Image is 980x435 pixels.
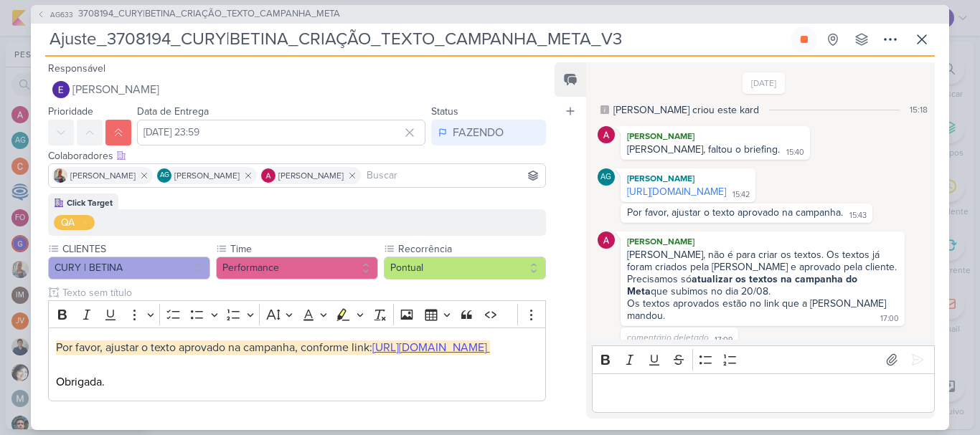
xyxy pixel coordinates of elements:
[715,335,732,346] div: 17:09
[623,171,753,186] div: [PERSON_NAME]
[600,173,611,181] p: AG
[67,196,113,209] div: Click Target
[384,257,546,279] button: Pontual
[157,168,171,183] div: Aline Gimenez Graciano
[613,102,759,118] div: [PERSON_NAME] criou este kard
[627,186,726,198] a: [URL][DOMAIN_NAME]
[598,126,615,143] img: Alessandra Gomes
[278,169,344,182] span: [PERSON_NAME]
[372,340,487,355] a: [URL][DOMAIN_NAME]
[592,345,935,373] div: Editor toolbar
[48,77,546,102] button: [PERSON_NAME]
[880,313,899,325] div: 17:00
[732,189,750,201] div: 15:42
[627,206,843,219] div: Por favor, ajustar o texto aprovado na campanha.
[431,105,458,118] label: Status
[48,148,546,163] div: Colaboradores
[453,124,504,141] div: FAZENDO
[592,373,935,413] div: Editor editing area: main
[627,333,709,343] span: comentário deletado
[798,34,810,45] div: Parar relógio
[56,340,372,355] span: Por favor, ajustar o texto aprovado na campanha, conforme link:
[52,81,70,98] img: Eduardo Quaresma
[849,210,867,221] div: 15:43
[61,242,210,257] label: CLIENTES
[216,257,378,279] button: Performance
[60,285,546,300] input: Texto sem título
[627,249,898,273] div: [PERSON_NAME], não é para criar os textos. Os textos já foram criados pela [PERSON_NAME] e aprova...
[137,120,425,145] input: Select a date
[174,169,240,182] span: [PERSON_NAME]
[72,81,159,98] span: [PERSON_NAME]
[397,242,546,257] label: Recorrência
[627,273,898,297] div: Precisamos só que subimos no dia 20/08.
[48,300,546,328] div: Editor toolbar
[627,273,860,297] strong: atualizar os textos na campanha do Meta
[431,120,546,145] button: FAZENDO
[910,103,928,116] div: 15:18
[53,168,67,183] img: Iara Santos
[229,242,378,257] label: Time
[56,339,538,391] p: Obrigada.
[137,105,209,118] label: Data de Entrega
[48,62,105,75] label: Responsável
[598,231,615,249] img: Alessandra Gomes
[598,168,615,186] div: Aline Gimenez Graciano
[61,215,75,230] div: QA
[786,147,804,158] div: 15:40
[627,143,780,156] div: [PERSON_NAME], faltou o briefing.
[48,257,210,279] button: CURY | BETINA
[623,129,807,143] div: [PERSON_NAME]
[48,105,93,118] label: Prioridade
[160,172,169,179] p: AG
[45,27,788,52] input: Kard Sem Título
[364,167,542,184] input: Buscar
[623,234,902,249] div: [PERSON_NAME]
[48,328,546,401] div: Editor editing area: main
[261,168,275,183] img: Alessandra Gomes
[627,297,889,322] div: Os textos aprovados estão no link que a [PERSON_NAME] mandou.
[70,169,136,182] span: [PERSON_NAME]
